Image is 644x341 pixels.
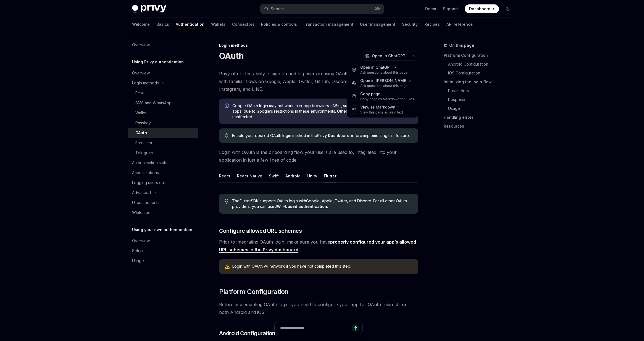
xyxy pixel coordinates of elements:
[132,237,150,244] div: Overview
[304,18,353,31] a: Transaction management
[219,148,418,164] span: Login with OAuth is the onboarding flow your users are used to, integrated into your application ...
[317,133,349,138] a: Privy Dashboard
[449,42,474,49] span: On this page
[135,120,151,126] div: Passkey
[132,189,151,196] div: Advanced
[261,18,297,31] a: Policies & controls
[132,59,184,65] h5: Using Privy authentication
[219,43,418,48] div: Login methods
[135,149,153,156] div: Telegram
[128,108,198,118] a: Wallet
[360,18,395,31] a: User management
[465,4,499,13] a: Dashboard
[132,18,150,31] a: Welcome
[135,90,144,96] div: Email
[132,199,159,206] div: UI components
[444,77,517,86] a: Initializing the login flow
[448,60,517,69] a: Android Configuration
[132,247,143,254] div: Setup
[444,122,517,131] a: Resources
[132,226,192,233] h5: Using your own authentication
[225,264,230,270] svg: Warning
[232,198,412,209] span: The Flutter SDK supports OAuth login with Google, Apple, Twitter, and Discord . For all other OAu...
[132,257,144,264] div: Usage
[360,105,403,110] div: View as Markdown
[269,264,276,268] strong: not
[360,97,414,101] div: Copy page as Markdown for LLMs
[128,168,198,178] a: Access tokens
[375,7,381,11] span: ⌘ K
[360,65,408,70] div: Open in ChatGPT
[132,42,150,48] div: Overview
[156,18,169,31] a: Basics
[128,148,198,158] a: Telegram
[237,169,262,182] button: React Native
[503,4,512,13] button: Toggle dark mode
[260,4,384,14] button: Search...⌘K
[132,179,165,186] div: Logging users out
[135,130,147,136] div: OAuth
[362,51,409,61] button: Open in ChatGPT
[360,70,408,75] div: Ask questions about this page
[360,91,414,97] div: Copy page
[128,128,198,138] a: OAuth
[132,169,159,176] div: Access tokens
[232,263,413,270] div: Login with OAuth will work if you have not completed this step.
[128,236,198,246] a: Overview
[446,18,473,31] a: API reference
[132,209,151,216] div: Whitelabel
[135,100,172,106] div: SMS and WhatsApp
[128,68,198,78] a: Overview
[128,198,198,208] a: UI components
[448,95,517,104] a: Response
[132,159,168,166] div: Authentication state
[128,178,198,188] a: Logging users out
[132,70,150,76] div: Overview
[219,70,418,93] span: Privy offers the ability to sign up and log users in using OAuth providers. Users can sign in wit...
[444,51,517,60] a: Platform Configuration
[443,6,458,12] a: Support
[132,5,166,13] img: dark logo
[211,18,225,31] a: Wallets
[232,133,412,138] span: Enable your desired OAuth login method in the before implementing this feature.
[225,133,228,138] svg: Tip
[444,113,517,122] a: Handling errors
[128,40,198,50] a: Overview
[469,6,490,12] span: Dashboard
[132,80,159,86] div: Login methods
[271,6,286,12] div: Search...
[360,78,412,84] div: Open in [PERSON_NAME]
[128,118,198,128] a: Passkey
[128,158,198,168] a: Authentication state
[219,51,244,61] h1: OAuth
[448,86,517,95] a: Parameters
[219,227,302,235] span: Configure allowed URL schemes
[128,208,198,218] a: Whitelabel
[425,6,436,12] a: Demo
[372,53,406,59] span: Open in ChatGPT
[424,18,440,31] a: Recipes
[128,98,198,108] a: SMS and WhatsApp
[219,287,289,296] span: Platform Configuration
[448,69,517,77] a: iOS Configuration
[402,18,418,31] a: Security
[360,110,403,115] div: View this page as plain text
[232,18,254,31] a: Connectors
[269,169,279,182] button: Swift
[225,104,230,109] svg: Info
[176,18,204,31] a: Authentication
[219,169,230,182] button: React
[135,139,153,146] div: Farcaster
[135,110,146,116] div: Wallet
[219,301,418,316] span: Before implementing OAuth login, you need to configure your app for OAuth redirects on both Andro...
[448,104,517,113] a: Usage
[128,256,198,266] a: Usage
[324,169,337,182] button: Flutter
[360,84,412,88] div: Ask questions about this page
[351,324,359,332] button: Send message
[285,169,301,182] button: Android
[128,138,198,148] a: Farcaster
[128,88,198,98] a: Email
[225,199,228,204] svg: Tip
[128,246,198,256] a: Setup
